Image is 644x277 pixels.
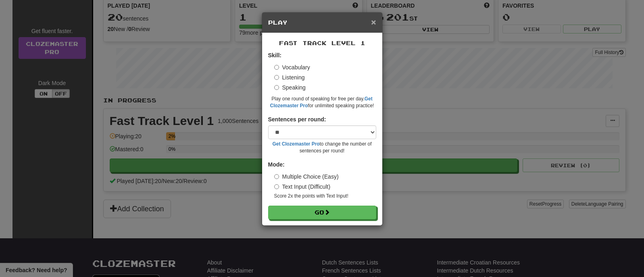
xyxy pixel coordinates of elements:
[274,173,339,181] label: Multiple Choice (Easy)
[274,75,279,80] input: Listening
[268,141,376,154] small: to change the number of sentences per round!
[268,115,326,123] label: Sentences per round:
[274,184,279,189] input: Text Input (Difficult)
[274,83,306,92] label: Speaking
[274,183,331,191] label: Text Input (Difficult)
[268,206,376,219] button: Go
[274,174,279,179] input: Multiple Choice (Easy)
[371,17,376,27] span: ×
[274,193,376,200] small: Score 2x the points with Text Input !
[268,161,285,168] strong: Mode:
[268,52,281,58] strong: Skill:
[273,141,320,147] a: Get Clozemaster Pro
[268,96,376,109] small: Play one round of speaking for free per day. for unlimited speaking practice!
[274,65,279,70] input: Vocabulary
[274,63,310,71] label: Vocabulary
[279,40,365,46] span: Fast Track Level 1
[371,18,376,26] button: Close
[274,73,305,81] label: Listening
[274,85,279,90] input: Speaking
[268,19,376,27] h5: Play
